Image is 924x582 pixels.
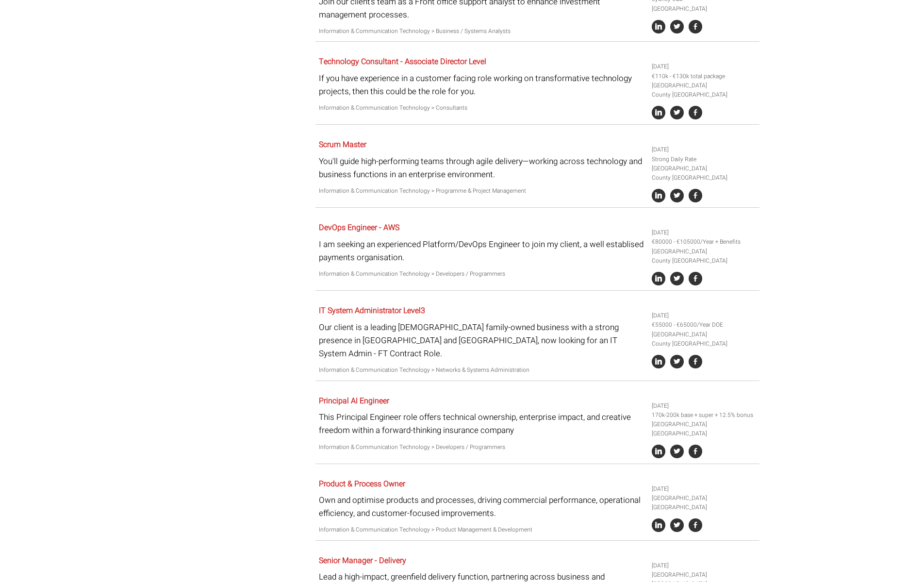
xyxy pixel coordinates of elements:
[652,237,756,247] li: €80000 - €105000/Year + Benefits
[319,305,425,316] a: IT System Administrator Level3
[319,525,644,534] p: Information & Communication Technology > Product Management & Development
[652,145,756,154] li: [DATE]
[652,320,756,330] li: €55000 - €65000/Year DOE
[652,411,756,420] li: 170k-200k base + super + 12.5% bonus
[652,484,756,494] li: [DATE]
[319,139,366,150] a: Scrum Master
[652,247,756,266] li: [GEOGRAPHIC_DATA] County [GEOGRAPHIC_DATA]
[652,228,756,237] li: [DATE]
[319,103,644,113] p: Information & Communication Technology > Consultants
[319,494,644,520] p: Own and optimise products and processes, driving commercial performance, operational efficiency, ...
[652,62,756,71] li: [DATE]
[319,222,399,233] a: DevOps Engineer - AWS
[652,330,756,349] li: [GEOGRAPHIC_DATA] County [GEOGRAPHIC_DATA]
[319,443,644,452] p: Information & Communication Technology > Developers / Programmers
[319,478,405,490] a: Product & Process Owner
[319,72,644,98] p: If you have experience in a customer facing role working on transformative technology projects, t...
[652,72,756,81] li: €110k - €130k total package
[652,155,756,164] li: Strong Daily Rate
[652,164,756,183] li: [GEOGRAPHIC_DATA] County [GEOGRAPHIC_DATA]
[319,321,644,361] p: Our client is a leading [DEMOGRAPHIC_DATA] family-owned business with a strong presence in [GEOGR...
[319,366,644,375] p: Information & Communication Technology > Networks & Systems Administration
[652,561,756,570] li: [DATE]
[319,555,406,566] a: Senior Manager - Delivery
[319,27,644,36] p: Information & Communication Technology > Business / Systems Analysts
[652,81,756,100] li: [GEOGRAPHIC_DATA] County [GEOGRAPHIC_DATA]
[319,56,486,67] a: Technology Consultant - Associate Director Level
[652,311,756,320] li: [DATE]
[652,494,756,512] li: [GEOGRAPHIC_DATA] [GEOGRAPHIC_DATA]
[652,401,756,411] li: [DATE]
[319,238,644,264] p: I am seeking an experienced Platform/DevOps Engineer to join my client, a well establised payment...
[652,420,756,438] li: [GEOGRAPHIC_DATA] [GEOGRAPHIC_DATA]
[319,395,389,407] a: Principal AI Engineer
[319,186,644,196] p: Information & Communication Technology > Programme & Project Management
[319,269,644,279] p: Information & Communication Technology > Developers / Programmers
[319,155,644,181] p: You'll guide high-performing teams through agile delivery—working across technology and business ...
[319,411,644,437] p: This Principal Engineer role offers technical ownership, enterprise impact, and creative freedom ...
